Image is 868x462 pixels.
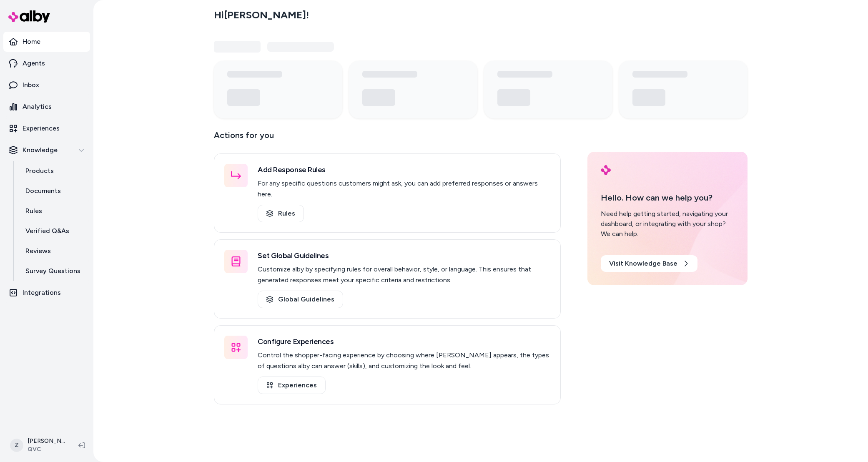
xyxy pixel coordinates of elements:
[17,241,90,261] a: Reviews
[3,75,90,95] a: Inbox
[214,128,561,148] p: Actions for you
[17,201,90,221] a: Rules
[258,164,550,176] h3: Add Response Rules
[258,291,343,308] a: Global Guidelines
[10,439,23,452] span: Z
[258,205,304,222] a: Rules
[258,264,550,286] p: Customize alby by specifying rules for overall behavior, style, or language. This ensures that ge...
[258,178,550,200] p: For any specific questions customers might ask, you can add preferred responses or answers here.
[17,161,90,181] a: Products
[28,445,65,454] span: QVC
[23,123,60,133] p: Experiences
[258,350,550,372] p: Control the shopper-facing experience by choosing where [PERSON_NAME] appears, the types of quest...
[23,58,45,68] p: Agents
[5,432,72,459] button: Z[PERSON_NAME]QVC
[25,266,80,276] p: Survey Questions
[25,186,61,196] p: Documents
[601,191,734,204] p: Hello. How can we help you?
[25,226,69,236] p: Verified Q&As
[3,97,90,117] a: Analytics
[23,37,40,47] p: Home
[25,166,54,176] p: Products
[23,80,39,90] p: Inbox
[3,32,90,52] a: Home
[17,261,90,281] a: Survey Questions
[3,53,90,73] a: Agents
[3,283,90,303] a: Integrations
[214,9,309,21] h2: Hi [PERSON_NAME] !
[3,118,90,138] a: Experiences
[258,250,550,261] h3: Set Global Guidelines
[23,145,58,155] p: Knowledge
[258,336,550,347] h3: Configure Experiences
[8,10,50,23] img: alby Logo
[17,181,90,201] a: Documents
[25,246,51,256] p: Reviews
[601,209,734,239] div: Need help getting started, navigating your dashboard, or integrating with your shop? We can help.
[258,377,326,394] a: Experiences
[601,165,611,175] img: alby Logo
[25,206,42,216] p: Rules
[23,288,61,298] p: Integrations
[17,221,90,241] a: Verified Q&As
[23,102,52,112] p: Analytics
[28,437,65,445] p: [PERSON_NAME]
[601,255,697,272] a: Visit Knowledge Base
[3,140,90,160] button: Knowledge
